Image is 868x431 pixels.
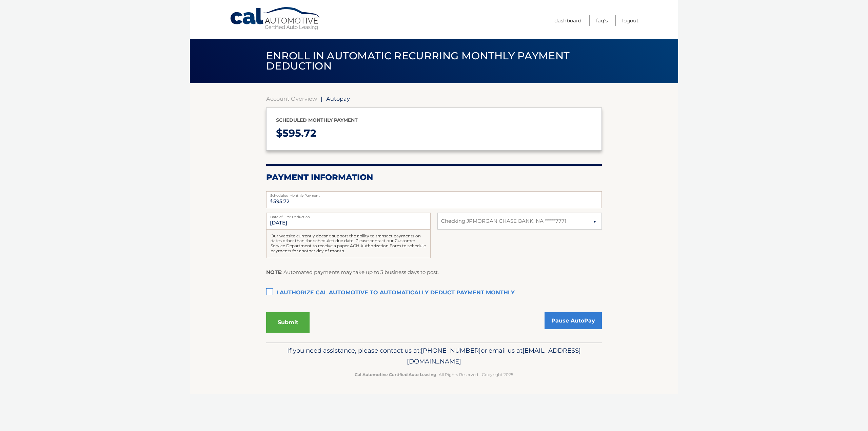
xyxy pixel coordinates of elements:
h2: Payment Information [266,172,602,182]
a: Cal Automotive [230,7,321,31]
strong: Cal Automotive Certified Auto Leasing [355,372,436,377]
a: Account Overview [266,95,317,102]
a: Dashboard [554,15,581,26]
span: [PHONE_NUMBER] [421,347,481,354]
span: Autopay [326,95,350,102]
input: Payment Amount [266,191,602,208]
strong: NOTE [266,269,281,275]
span: $ [268,193,275,209]
span: 595.72 [282,127,316,139]
input: Payment Date [266,213,431,230]
p: Scheduled monthly payment [276,116,592,124]
p: - All Rights Reserved - Copyright 2025 [271,371,597,378]
span: [EMAIL_ADDRESS][DOMAIN_NAME] [407,347,581,365]
a: FAQ's [596,15,608,26]
div: Our website currently doesn't support the ability to transact payments on dates other than the sc... [266,230,431,258]
p: $ [276,124,592,142]
label: Date of First Deduction [266,213,431,218]
label: I authorize cal automotive to automatically deduct payment monthly [266,286,602,300]
button: Submit [266,312,310,333]
span: Enroll in automatic recurring monthly payment deduction [266,50,570,72]
label: Scheduled Monthly Payment [266,191,602,197]
a: Logout [622,15,638,26]
p: : Automated payments may take up to 3 business days to post. [266,268,439,277]
span: | [321,95,322,102]
p: If you need assistance, please contact us at: or email us at [271,345,597,367]
a: Pause AutoPay [545,312,602,329]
